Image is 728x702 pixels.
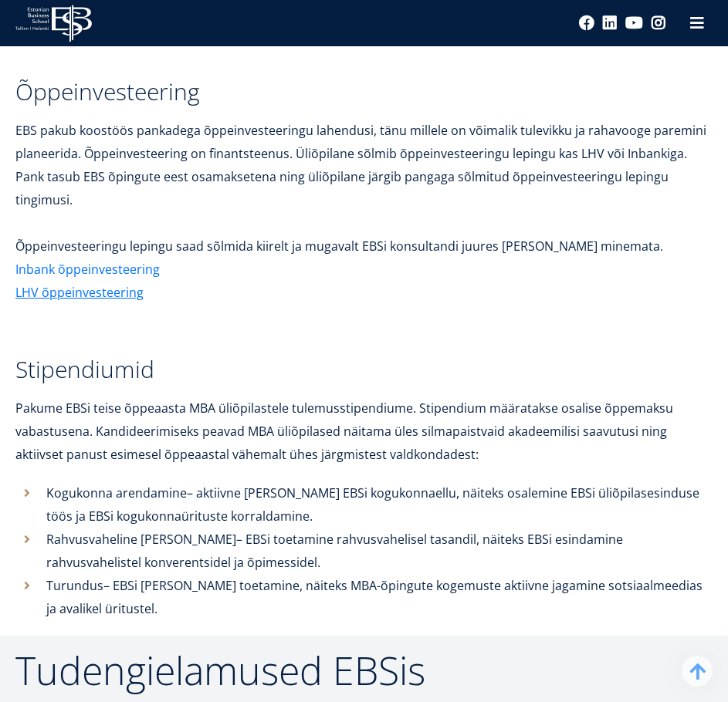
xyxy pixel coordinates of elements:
a: LHV õppeinvesteering [15,281,144,304]
span: Kaheaastane MBA [18,171,101,185]
h2: Tudengielamused EBSis [15,651,713,690]
h3: Stipendiumid [15,358,713,381]
span: Üheaastane eestikeelne MBA [18,151,151,165]
p: Pakume EBSi teise õppeaasta MBA üliõpilastele tulemusstipendiume. Stipendium määratakse osalise õ... [15,397,713,466]
li: – EBSi [PERSON_NAME] toetamine, näiteks MBA-õpingute kogemuste aktiivne jagamine sotsiaalmeedias ... [15,574,713,620]
p: EBS pakub koostöös pankadega õppeinvesteeringu lahendusi, tänu millele on võimalik tulevikku ja r... [15,119,713,235]
a: Inbank õppeinvesteering [15,258,160,281]
input: Tehnoloogia ja innovatsiooni juhtimine (MBA) [4,192,14,202]
b: Kogukonna arendamine [46,484,187,501]
a: Youtube [625,15,643,31]
li: – aktiivne [PERSON_NAME] EBSi kogukonnaellu, näiteks osalemine EBSi üliõpilasesinduse töös ja EBS... [15,481,713,528]
p: Õppeinvesteeringu lepingu saad sõlmida kiirelt ja mugavalt EBSi konsultandi juures [PERSON_NAME] ... [15,235,713,258]
li: – EBSi toetamine rahvusvahelisel tasandil, näiteks EBSi esindamine rahvusvahelistel konverentside... [15,528,713,574]
b: Turundus [46,577,103,594]
input: Üheaastane eestikeelne MBA [4,152,14,162]
span: Tehnoloogia ja innovatsiooni juhtimine (MBA) [18,191,227,205]
a: Facebook [579,15,594,31]
h3: Õppeinvesteering [15,80,713,103]
span: Perekonnanimi [349,1,419,15]
a: Linkedin [602,15,618,31]
b: Rahvusvaheline [PERSON_NAME] [46,531,236,548]
a: Instagram [651,15,666,31]
input: Kaheaastane MBA [4,172,14,182]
